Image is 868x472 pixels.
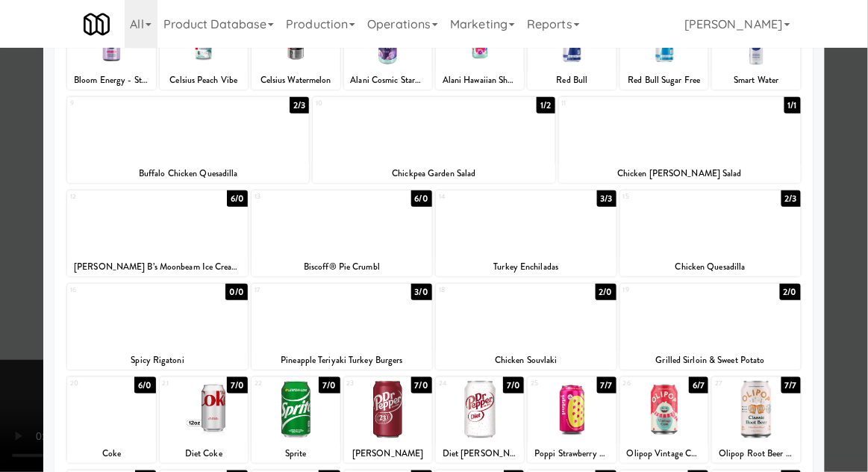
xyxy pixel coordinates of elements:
[346,444,430,463] div: [PERSON_NAME]
[439,284,526,296] div: 18
[559,164,801,183] div: Chicken [PERSON_NAME] Salad
[160,377,248,463] div: 217/0Diet Coke
[67,258,248,276] div: [PERSON_NAME] B’s Moonbeam Ice Cream Cookie Crumbl
[69,258,246,276] div: [PERSON_NAME] B’s Moonbeam Ice Cream Cookie Crumbl
[67,444,155,463] div: Coke
[622,258,799,276] div: Chicken Quesadilla
[313,97,555,183] div: 101/2Chickpea Garden Salad
[436,351,616,370] div: Chicken Souvlaki
[344,71,432,90] div: Alani Cosmic Stardust
[67,377,155,463] div: 206/0Coke
[623,190,711,203] div: 15
[439,190,526,203] div: 14
[67,351,248,370] div: Spicy Rigatoni
[559,97,801,183] div: 111/1Chicken [PERSON_NAME] Salad
[597,377,616,394] div: 7/7
[622,444,706,463] div: Olipop Vintage Cola [MEDICAL_DATA] Soda
[70,190,157,203] div: 12
[411,377,432,394] div: 7/0
[596,284,616,300] div: 2/0
[252,351,432,370] div: Pineapple Teriyaki Turkey Burgers
[528,71,616,90] div: Red Bull
[346,71,430,90] div: Alani Cosmic Stardust
[528,444,616,463] div: Poppi Strawberry Lemon, [MEDICAL_DATA] Soda
[225,284,248,300] div: 0/0
[436,377,524,463] div: 247/0Diet [PERSON_NAME]
[620,190,801,276] div: 152/3Chicken Quesadilla
[67,284,248,370] div: 160/0Spicy Rigatoni
[620,377,708,463] div: 266/7Olipop Vintage Cola [MEDICAL_DATA] Soda
[620,71,708,90] div: Red Bull Sugar Free
[319,377,340,394] div: 7/0
[503,377,524,394] div: 7/0
[162,444,246,463] div: Diet Coke
[436,190,616,276] div: 143/3Turkey Enchiladas
[160,444,248,463] div: Diet Coke
[313,164,555,183] div: Chickpea Garden Salad
[620,258,801,276] div: Chicken Quesadilla
[528,377,616,463] div: 257/7Poppi Strawberry Lemon, [MEDICAL_DATA] Soda
[254,71,337,90] div: Celsius Watermelon
[255,190,342,203] div: 13
[712,444,800,463] div: Olipop Root Beer [MEDICAL_DATA] Soda
[227,377,248,394] div: 7/0
[436,444,524,463] div: Diet [PERSON_NAME]
[67,97,309,183] div: 92/3Buffalo Chicken Quesadilla
[784,97,801,114] div: 1/1
[252,444,340,463] div: Sprite
[436,71,524,90] div: Alani Hawaiian Shaved Ice
[620,351,801,370] div: Grilled Sirloin & Sweet Potato
[781,377,801,394] div: 7/7
[622,351,799,370] div: Grilled Sirloin & Sweet Potato
[622,71,706,90] div: Red Bull Sugar Free
[316,97,434,110] div: 10
[411,284,432,300] div: 3/0
[254,351,430,370] div: Pineapple Teriyaki Turkey Burgers
[344,377,432,463] div: 237/0[PERSON_NAME]
[254,444,337,463] div: Sprite
[620,284,801,370] div: 192/0Grilled Sirloin & Sweet Potato
[715,377,756,390] div: 27
[436,258,616,276] div: Turkey Enchiladas
[781,190,801,207] div: 2/3
[620,444,708,463] div: Olipop Vintage Cola [MEDICAL_DATA] Soda
[623,377,664,390] div: 26
[438,71,522,90] div: Alani Hawaiian Shaved Ice
[531,377,572,390] div: 25
[438,258,614,276] div: Turkey Enchiladas
[69,71,153,90] div: Bloom Energy - Strawberry Watermelon
[67,164,309,183] div: Buffalo Chicken Quesadilla
[252,284,432,370] div: 173/0Pineapple Teriyaki Turkey Burgers
[438,444,522,463] div: Diet [PERSON_NAME]
[84,11,110,37] img: Micromart
[712,71,800,90] div: Smart Water
[714,444,798,463] div: Olipop Root Beer [MEDICAL_DATA] Soda
[255,284,342,296] div: 17
[67,71,155,90] div: Bloom Energy - Strawberry Watermelon
[597,190,616,207] div: 3/3
[411,190,432,207] div: 6/0
[252,258,432,276] div: Biscoff® Pie Crumbl
[252,190,432,276] div: 136/0Biscoff® Pie Crumbl
[290,97,309,114] div: 2/3
[252,377,340,463] div: 227/0Sprite
[70,377,111,390] div: 20
[67,190,248,276] div: 126/0[PERSON_NAME] B’s Moonbeam Ice Cream Cookie Crumbl
[537,97,555,114] div: 1/2
[69,444,153,463] div: Coke
[561,164,799,183] div: Chicken [PERSON_NAME] Salad
[254,258,430,276] div: Biscoff® Pie Crumbl
[439,377,480,390] div: 24
[530,71,613,90] div: Red Bull
[438,351,614,370] div: Chicken Souvlaki
[347,377,388,390] div: 23
[714,71,798,90] div: Smart Water
[163,377,204,390] div: 21
[689,377,708,394] div: 6/7
[436,284,616,370] div: 182/0Chicken Souvlaki
[70,284,157,296] div: 16
[315,164,552,183] div: Chickpea Garden Salad
[160,71,248,90] div: Celsius Peach Vibe
[712,377,800,463] div: 277/7Olipop Root Beer [MEDICAL_DATA] Soda
[162,71,246,90] div: Celsius Peach Vibe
